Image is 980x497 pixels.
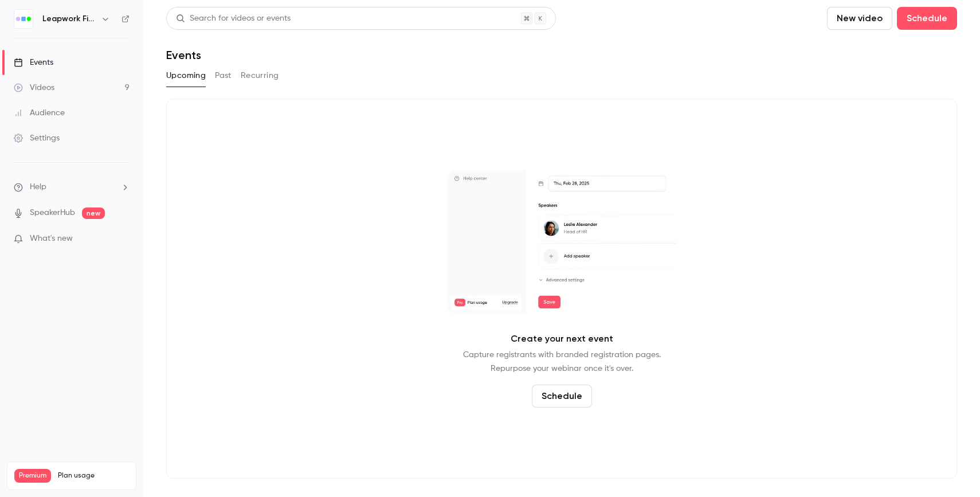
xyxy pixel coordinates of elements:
[166,48,201,62] h1: Events
[14,82,54,93] div: Videos
[30,233,73,245] span: What's new
[14,469,51,483] span: Premium
[58,471,129,480] span: Plan usage
[14,181,130,193] li: help-dropdown-opener
[215,66,232,85] button: Past
[82,208,105,219] span: new
[14,10,33,28] img: Leapwork Field
[532,385,592,408] button: Schedule
[241,66,279,85] button: Recurring
[176,13,291,25] div: Search for videos or events
[166,66,206,85] button: Upcoming
[30,207,75,219] a: SpeakerHub
[897,7,957,30] button: Schedule
[14,107,65,119] div: Audience
[463,348,661,375] p: Capture registrants with branded registration pages. Repurpose your webinar once it's over.
[30,181,46,193] span: Help
[827,7,892,30] button: New video
[42,13,96,25] h6: Leapwork Field
[511,332,613,346] p: Create your next event
[14,57,53,68] div: Events
[116,234,130,244] iframe: Noticeable Trigger
[14,132,60,144] div: Settings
